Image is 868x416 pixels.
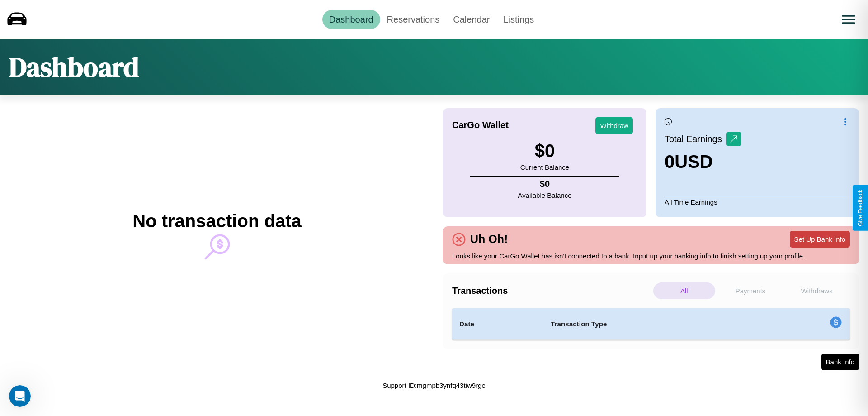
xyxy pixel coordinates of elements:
[786,282,848,299] p: Withdraws
[380,10,447,29] a: Reservations
[790,231,850,248] button: Set Up Bank Info
[452,120,509,130] h4: CarGo Wallet
[665,152,741,172] h3: 0 USD
[496,10,541,29] a: Listings
[551,319,756,330] h4: Transaction Type
[665,196,850,208] p: All Time Earnings
[665,131,726,147] p: Total Earnings
[446,10,496,29] a: Calendar
[9,385,31,407] iframe: Intercom live chat
[836,7,861,32] button: Open menu
[653,282,715,299] p: All
[452,308,850,340] table: simple table
[595,117,633,134] button: Withdraw
[452,286,651,296] h4: Transactions
[518,179,572,189] h4: $ 0
[857,190,863,226] div: Give Feedback
[821,354,859,370] button: Bank Info
[132,211,301,231] h2: No transaction data
[520,161,569,173] p: Current Balance
[518,189,572,201] p: Available Balance
[459,319,536,330] h4: Date
[322,10,380,29] a: Dashboard
[382,379,486,392] p: Support ID: mgmpb3ynfq43tiw9rge
[720,282,782,299] p: Payments
[520,141,569,161] h3: $ 0
[466,233,512,246] h4: Uh Oh!
[452,250,850,262] p: Looks like your CarGo Wallet has isn't connected to a bank. Input up your banking info to finish ...
[9,48,139,86] h1: Dashboard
